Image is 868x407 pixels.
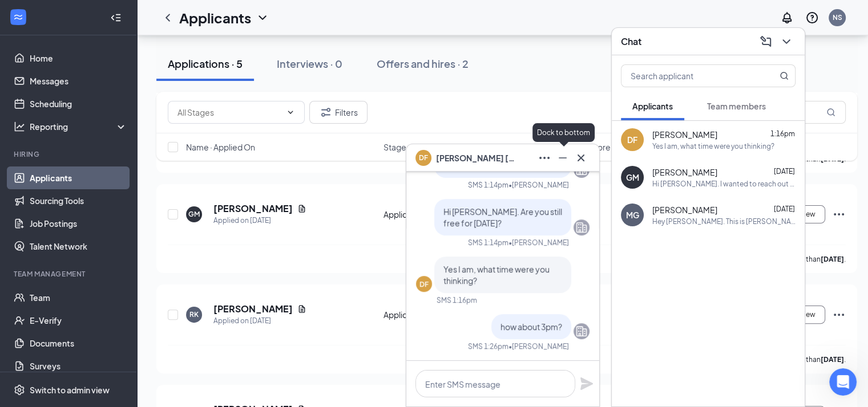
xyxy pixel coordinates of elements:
[383,209,479,220] div: Application Review
[30,384,110,396] div: Switch to admin view
[419,279,429,289] div: DF
[443,206,562,228] span: Hi [PERSON_NAME]. Are you still free for [DATE]?
[774,167,795,176] span: [DATE]
[188,209,200,219] div: GM
[486,141,528,153] span: Job posting
[572,149,590,167] button: Cross
[556,151,570,165] svg: Minimize
[554,149,572,167] button: Minimize
[179,8,251,27] h1: Applicants
[652,217,796,226] div: Hey [PERSON_NAME]. This is [PERSON_NAME] from Mathnasium. Are you still interested in the Instruc...
[30,70,127,92] a: Messages
[319,105,333,119] svg: Filter
[757,32,775,51] button: ComposeMessage
[574,151,588,165] svg: Cross
[580,377,594,390] svg: Plane
[652,141,774,151] div: Yes I am, what time were you thinking?
[277,56,342,71] div: Interviews · 0
[832,308,846,321] svg: Ellipses
[770,129,795,138] span: 1:16pm
[13,11,24,23] svg: WorkstreamLogo
[177,106,281,119] input: All Stages
[443,264,550,286] span: Yes I am, what time were you thinking?
[821,355,844,364] b: [DATE]
[508,238,569,247] span: • [PERSON_NAME]
[652,179,796,189] div: Hi [PERSON_NAME]. I wanted to reach out and ask how the job search panned out?
[14,269,125,279] div: Team Management
[213,315,306,327] div: Applied on [DATE]
[538,151,551,165] svg: Ellipses
[30,235,127,258] a: Talent Network
[575,221,588,234] svg: Company
[626,172,639,183] div: GM
[437,295,477,305] div: SMS 1:16pm
[309,101,368,124] button: Filter Filters
[297,204,306,213] svg: Document
[626,209,639,221] div: MG
[256,11,269,25] svg: ChevronDown
[377,56,469,71] div: Offers and hires · 2
[468,238,508,247] div: SMS 1:14pm
[30,309,127,332] a: E-Verify
[632,101,673,111] span: Applicants
[621,35,641,48] h3: Chat
[213,303,293,315] h5: [PERSON_NAME]
[826,108,835,117] svg: MagnifyingGlass
[652,129,717,140] span: [PERSON_NAME]
[532,123,595,142] div: Dock to bottom
[777,32,796,51] button: ChevronDown
[383,141,406,153] span: Stage
[508,341,569,351] span: • [PERSON_NAME]
[500,321,562,332] span: how about 3pm?
[780,71,789,80] svg: MagnifyingGlass
[652,166,717,178] span: [PERSON_NAME]
[30,286,127,309] a: Team
[821,255,844,263] b: [DATE]
[189,310,199,319] div: RK
[30,189,127,212] a: Sourcing Tools
[780,35,793,48] svg: ChevronDown
[774,205,795,213] span: [DATE]
[468,180,508,190] div: SMS 1:14pm
[30,92,127,115] a: Scheduling
[535,149,554,167] button: Ellipses
[30,355,127,377] a: Surveys
[588,141,611,153] span: Score
[30,212,127,235] a: Job Postings
[829,368,857,396] iframe: Intercom live chat
[805,11,819,25] svg: QuestionInfo
[627,134,637,145] div: DF
[652,204,717,215] span: [PERSON_NAME]
[575,324,588,338] svg: Company
[30,332,127,355] a: Documents
[110,12,122,23] svg: Collapse
[168,56,243,71] div: Applications · 5
[508,180,569,190] span: • [PERSON_NAME]
[297,304,306,314] svg: Document
[213,215,306,226] div: Applied on [DATE]
[383,309,479,320] div: Application Review
[780,11,794,25] svg: Notifications
[759,35,773,48] svg: ComposeMessage
[468,341,508,351] div: SMS 1:26pm
[286,108,295,117] svg: ChevronDown
[30,47,127,70] a: Home
[707,101,766,111] span: Team members
[14,121,25,132] svg: Analysis
[30,121,128,132] div: Reporting
[621,65,757,87] input: Search applicant
[213,202,293,215] h5: [PERSON_NAME]
[832,207,846,221] svg: Ellipses
[436,152,516,164] span: [PERSON_NAME] [PERSON_NAME]
[833,13,842,22] div: NS
[186,141,255,153] span: Name · Applied On
[161,11,175,25] svg: ChevronLeft
[30,166,127,189] a: Applicants
[14,149,125,159] div: Hiring
[14,384,25,396] svg: Settings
